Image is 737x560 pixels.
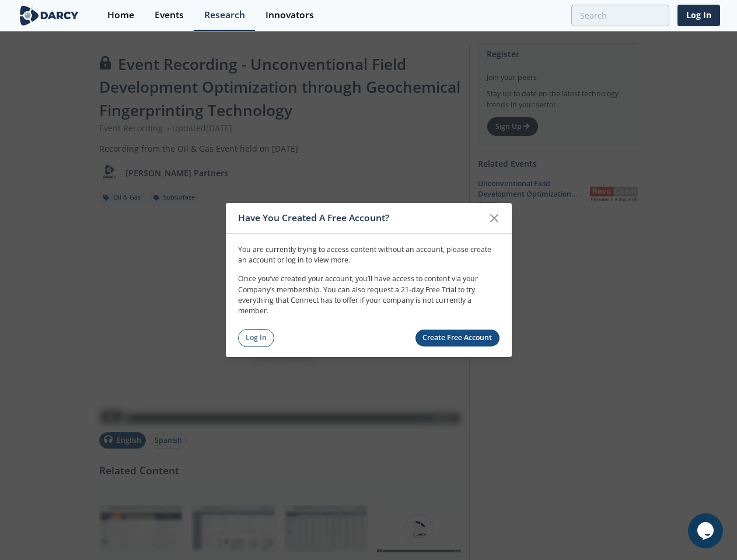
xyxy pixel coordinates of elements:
[238,274,500,317] p: Once you’ve created your account, you’ll have access to content via your Company’s membership. Yo...
[238,244,500,265] p: You are currently trying to access content without an account, please create an account or log in...
[18,5,81,26] img: logo-wide.svg
[238,207,484,229] div: Have You Created A Free Account?
[107,10,134,20] div: Home
[155,10,184,20] div: Events
[688,513,725,548] iframe: chat widget
[571,5,669,26] input: Advanced Search
[204,10,245,20] div: Research
[415,330,500,346] a: Create Free Account
[677,5,720,26] a: Log In
[266,10,314,20] div: Innovators
[238,329,275,347] a: Log In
